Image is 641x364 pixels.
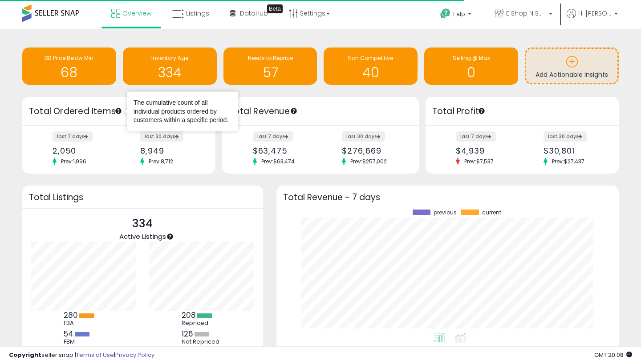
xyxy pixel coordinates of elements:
div: Repriced [182,320,222,327]
span: Prev: 1,996 [57,158,91,165]
span: 2025-10-14 20:08 GMT [594,351,632,359]
b: 208 [182,310,196,320]
div: FBA [64,320,104,327]
div: Tooltip anchor [166,233,174,241]
h1: 334 [127,65,212,80]
a: Privacy Policy [115,351,154,359]
h3: Total Profit [432,105,612,118]
a: Help [433,1,480,29]
h3: Total Revenue [229,105,412,118]
span: Inventory Age [151,54,188,62]
label: last 7 days [53,131,93,142]
a: Add Actionable Insights [526,49,617,83]
a: Inventory Age 334 [123,47,217,85]
span: Non Competitive [348,54,393,62]
div: Tooltip anchor [114,107,122,115]
div: The cumulative count of all individual products ordered by customers within a specific period. [134,99,231,125]
div: 8,949 [140,146,200,155]
b: 126 [182,328,193,339]
h1: 68 [27,65,112,80]
a: Non Competitive 40 [324,47,418,85]
span: current [482,210,501,216]
span: Prev: $7,537 [460,158,498,165]
h1: 40 [328,65,413,80]
a: Terms of Use [76,351,114,359]
span: previous [434,210,457,216]
span: Needs to Reprice [248,54,293,62]
span: E Shop N Save [506,9,546,18]
span: Prev: $257,002 [346,158,391,165]
p: 334 [119,215,166,232]
h3: Total Revenue - 7 days [283,194,612,201]
b: 54 [64,328,73,339]
div: Tooltip anchor [290,107,298,115]
div: $30,801 [544,146,603,155]
span: Active Listings [119,232,166,241]
div: FBM [64,338,104,345]
span: Prev: $63,474 [257,158,299,165]
label: last 30 days [342,131,385,142]
h1: 57 [228,65,313,80]
a: Selling @ Max 0 [424,47,518,85]
div: Tooltip anchor [267,4,283,13]
label: last 30 days [544,131,587,142]
h3: Total Listings [29,194,256,201]
h3: Total Ordered Items [29,105,209,118]
a: BB Price Below Min 68 [22,47,116,85]
div: $4,939 [456,146,515,155]
label: last 7 days [253,131,293,142]
h1: 0 [429,65,514,80]
label: last 7 days [456,131,496,142]
span: Add Actionable Insights [536,70,608,79]
span: DataHub [240,9,268,18]
span: Hi [PERSON_NAME] [578,9,612,18]
span: Prev: 8,712 [144,158,178,165]
span: Listings [186,9,209,18]
span: BB Price Below Min [45,54,93,62]
span: Selling @ Max [453,54,490,62]
a: Hi [PERSON_NAME] [567,9,618,29]
div: seller snap | | [9,351,154,360]
b: 280 [64,310,78,320]
span: Overview [122,9,151,18]
i: Get Help [440,8,451,19]
div: 2,050 [53,146,112,155]
div: Tooltip anchor [478,107,486,115]
div: Not Repriced [182,338,222,345]
div: $63,475 [253,146,314,155]
label: last 30 days [140,131,183,142]
span: Prev: $27,437 [548,158,589,165]
strong: Copyright [9,351,41,359]
div: $276,669 [342,146,403,155]
span: Help [453,10,465,18]
a: Needs to Reprice 57 [223,47,317,85]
